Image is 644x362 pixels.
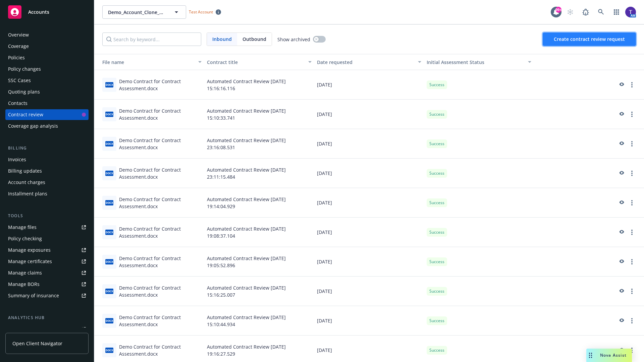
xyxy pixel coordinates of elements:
a: Manage files [5,222,89,233]
a: SSC Cases [5,75,89,86]
div: Drag to move [586,349,595,362]
div: Quoting plans [8,86,40,97]
button: Contract title [204,54,314,70]
span: Success [429,229,444,235]
span: Success [429,288,444,294]
a: more [628,199,636,207]
span: Success [429,318,444,324]
div: Contract title [207,59,304,66]
span: docx [105,171,113,176]
a: Manage BORs [5,279,89,290]
span: docx [105,259,113,264]
div: [DATE] [314,100,424,129]
a: Installment plans [5,188,89,199]
a: Summary of insurance [5,290,89,301]
a: Accounts [5,3,89,21]
span: Create contract review request [554,36,625,42]
div: Overview [8,29,29,40]
input: Search by keyword... [102,33,201,46]
div: SSC Cases [8,75,31,86]
div: Manage files [8,222,37,233]
a: more [628,346,636,354]
div: Automated Contract Review [DATE] 15:10:44.934 [204,306,314,336]
span: Success [429,141,444,147]
a: more [628,287,636,295]
span: Nova Assist [600,352,627,358]
div: [DATE] [314,247,424,277]
div: Demo Contract for Contract Assessment.docx [119,343,202,357]
button: Demo_Account_Clone_QA_CR_Tests_Demo [102,5,186,19]
div: Policies [8,52,25,63]
div: [DATE] [314,277,424,306]
div: Demo Contract for Contract Assessment.docx [119,314,202,328]
a: preview [617,287,625,295]
a: Coverage [5,41,89,52]
a: Start snowing [563,5,577,19]
div: [DATE] [314,70,424,100]
a: Manage claims [5,267,89,278]
span: docx [105,141,113,146]
div: [DATE] [314,188,424,218]
a: more [628,81,636,89]
div: Demo Contract for Contract Assessment.docx [119,196,202,210]
div: Policy changes [8,64,41,74]
div: Demo Contract for Contract Assessment.docx [119,225,202,239]
span: Success [429,82,444,88]
a: more [628,258,636,266]
div: Coverage gap analysis [8,121,58,131]
div: [DATE] [314,159,424,188]
div: Automated Contract Review [DATE] 19:08:37.104 [204,218,314,247]
div: Demo Contract for Contract Assessment.docx [119,255,202,269]
span: docx [105,289,113,294]
a: preview [617,258,625,266]
span: Initial Assessment Status [427,59,484,65]
div: Account charges [8,177,45,188]
div: Tools [5,213,89,219]
div: Manage BORs [8,279,40,290]
a: Invoices [5,154,89,165]
a: Account charges [5,177,89,188]
span: Inbound [212,36,232,43]
a: preview [617,346,625,354]
a: preview [617,110,625,118]
span: Outbound [243,36,266,43]
span: Demo_Account_Clone_QA_CR_Tests_Demo [108,9,166,16]
div: Automated Contract Review [DATE] 23:11:15.484 [204,159,314,188]
a: Coverage gap analysis [5,121,89,131]
span: Success [429,200,444,206]
a: Policies [5,52,89,63]
a: Search [594,5,608,19]
a: preview [617,228,625,236]
a: Billing updates [5,166,89,176]
a: more [628,110,636,118]
span: Success [429,347,444,353]
div: Installment plans [8,188,47,199]
a: Switch app [610,5,623,19]
div: Automated Contract Review [DATE] 15:16:16.116 [204,70,314,100]
a: preview [617,199,625,207]
div: [DATE] [314,129,424,159]
div: Automated Contract Review [DATE] 15:10:33.741 [204,100,314,129]
span: Test Account [189,9,213,15]
a: preview [617,81,625,89]
span: docx [105,348,113,353]
button: Nova Assist [586,349,632,362]
a: preview [617,140,625,148]
div: Automated Contract Review [DATE] 19:05:52.896 [204,247,314,277]
div: Contacts [8,98,28,109]
div: [DATE] [314,218,424,247]
a: Report a Bug [579,5,592,19]
span: Manage exposures [5,245,89,255]
span: docx [105,82,113,87]
span: Outbound [237,33,272,46]
div: Analytics hub [5,314,89,321]
span: docx [105,200,113,205]
span: Open Client Navigator [12,340,62,347]
span: Show archived [277,36,310,43]
div: Invoices [8,154,26,165]
span: docx [105,318,113,323]
a: more [628,169,636,177]
div: Summary of insurance [8,290,59,301]
span: Success [429,170,444,176]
